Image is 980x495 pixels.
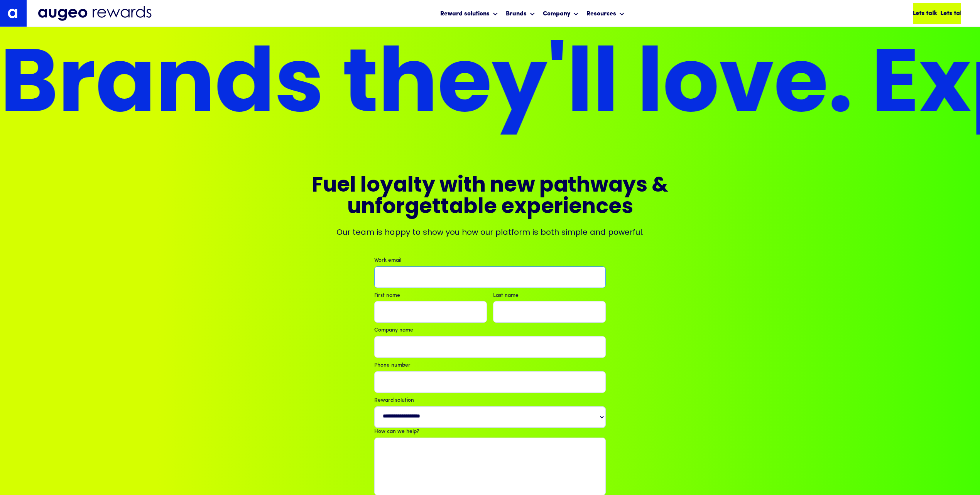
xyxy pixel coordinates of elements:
[506,9,527,19] div: Brands
[259,176,721,219] h3: Fuel loyalty with new pathways & unforgettable experiences
[940,9,965,18] div: Lets talk
[374,327,606,335] label: Company name
[438,3,500,24] div: Reward solutions
[374,397,606,405] label: Reward solution
[374,428,606,436] label: How can we help?
[374,362,606,370] label: Phone number
[374,257,606,265] label: Work email
[493,292,606,300] label: Last name
[585,3,627,24] div: Resources
[374,292,487,300] label: First name
[912,9,937,18] div: Lets talk
[336,227,644,237] div: Our team is happy to show you how our platform is both simple and powerful.
[541,3,581,24] div: Company
[543,9,570,19] div: Company
[586,9,616,19] div: Resources
[504,3,537,24] div: Brands
[440,9,490,19] div: Reward solutions
[913,3,961,24] a: Lets talkLets talk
